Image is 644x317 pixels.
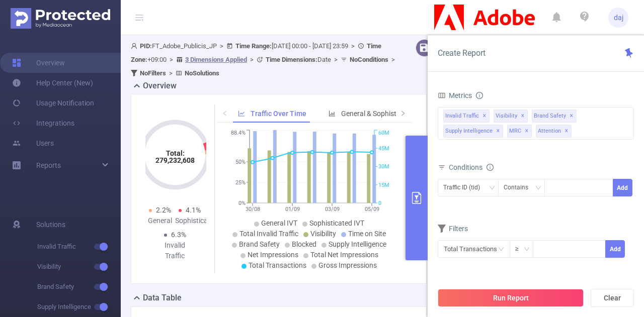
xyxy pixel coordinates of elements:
[266,56,317,63] b: Time Dimensions :
[378,200,381,206] tspan: 0
[239,240,280,248] span: Brand Safety
[494,110,528,123] span: Visibility
[156,206,171,214] span: 2.2%
[364,206,379,213] tspan: 05/09
[348,230,386,238] span: Time on Site
[171,231,186,239] span: 6.3%
[186,206,201,214] span: 4.1%
[310,230,336,238] span: Visibility
[131,43,140,49] i: icon: user
[489,185,495,192] i: icon: down
[504,179,535,196] div: Contains
[524,246,530,253] i: icon: down
[378,130,389,137] tspan: 60M
[11,8,110,29] img: Protected Media
[310,251,378,259] span: Total Net Impressions
[400,110,406,116] i: icon: right
[12,73,93,93] a: Help Center (New)
[37,277,121,297] span: Brand Safety
[443,125,503,138] span: Supply Intelligence
[318,261,377,269] span: Gross Impressions
[37,297,121,317] span: Supply Intelligence
[185,56,247,63] u: 3 Dimensions Applied
[350,56,388,63] b: No Conditions
[487,164,494,171] i: icon: info-circle
[217,42,226,50] span: >
[438,289,584,307] button: Run Report
[482,110,487,122] span: ✕
[140,69,166,77] b: No Filters
[36,215,65,235] span: Solutions
[378,182,389,188] tspan: 15M
[309,219,364,227] span: Sophisticated IVT
[266,56,331,63] span: Date
[143,80,177,92] h2: Overview
[37,237,121,257] span: Invalid Traffic
[155,156,195,164] tspan: 279,232,608
[570,110,574,122] span: ✕
[438,91,472,99] span: Metrics
[341,110,467,118] span: General & Sophisticated IVT by Category
[140,42,152,50] b: PID:
[521,110,525,122] span: ✕
[238,110,245,117] i: icon: line-chart
[525,125,529,137] span: ✕
[325,206,339,213] tspan: 03/09
[443,110,490,123] span: Invalid Traffic
[235,42,272,50] b: Time Range:
[143,292,182,304] h2: Data Table
[251,110,306,118] span: Traffic Over Time
[36,155,61,175] a: Reports
[329,110,336,117] i: icon: bar-chart
[507,125,532,138] span: MRC
[231,130,246,137] tspan: 88.4%
[12,53,65,73] a: Overview
[388,56,398,63] span: >
[12,133,54,153] a: Users
[378,164,389,170] tspan: 30M
[613,179,632,196] button: Add
[175,216,205,226] div: Sophisticated
[496,125,500,137] span: ✕
[378,145,389,152] tspan: 45M
[438,48,486,58] span: Create Report
[239,230,298,238] span: Total Invalid Traffic
[37,257,121,277] span: Visibility
[185,69,219,77] b: No Solutions
[449,163,494,171] span: Conditions
[36,161,61,169] span: Reports
[245,206,260,213] tspan: 30/08
[331,56,341,63] span: >
[348,42,358,50] span: >
[285,206,299,213] tspan: 01/09
[12,113,74,133] a: Integrations
[535,185,541,192] i: icon: down
[292,240,316,248] span: Blocked
[235,179,246,186] tspan: 25%
[591,289,634,307] button: Clear
[329,240,386,248] span: Supply Intelligence
[12,93,94,113] a: Usage Notification
[222,110,228,116] i: icon: left
[166,69,176,77] span: >
[438,225,468,233] span: Filters
[605,240,625,258] button: Add
[235,159,246,165] tspan: 50%
[238,200,246,206] tspan: 0%
[536,125,572,138] span: Attention
[565,125,569,137] span: ✕
[248,251,298,259] span: Net Impressions
[614,8,623,28] span: daj
[443,179,487,196] div: Traffic ID (tid)
[532,110,577,123] span: Brand Safety
[145,216,175,226] div: General
[249,261,306,269] span: Total Transactions
[166,149,184,157] tspan: Total:
[247,56,257,63] span: >
[261,219,297,227] span: General IVT
[160,240,190,261] div: Invalid Traffic
[131,42,398,77] span: FT_Adobe_Publicis_JP [DATE] 00:00 - [DATE] 23:59 +09:00
[515,241,526,257] div: ≥
[167,56,176,63] span: >
[476,92,483,99] i: icon: info-circle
